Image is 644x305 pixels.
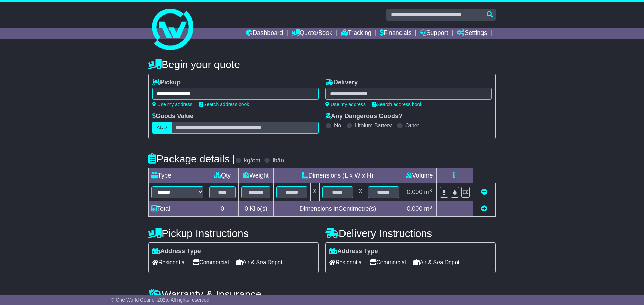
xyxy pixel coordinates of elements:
label: Goods Value [152,113,193,120]
span: m [424,189,432,196]
h4: Package details | [148,153,235,164]
td: Qty [206,168,239,183]
sup: 3 [429,204,432,210]
label: kg/cm [244,157,260,164]
a: Settings [457,28,487,39]
label: AUD [152,122,172,134]
h4: Delivery Instructions [325,228,496,239]
span: Residential [152,257,186,268]
a: Use my address [152,102,192,107]
label: Pickup [152,79,181,86]
td: Volume [402,168,436,183]
label: Address Type [329,248,378,255]
a: Quote/Book [292,28,332,39]
a: Support [420,28,448,39]
td: x [356,183,365,201]
label: lb/in [273,157,284,164]
a: Remove this item [481,189,487,196]
label: Any Dangerous Goods? [325,113,402,120]
h4: Warranty & Insurance [148,288,496,300]
label: Delivery [325,79,358,86]
h4: Pickup Instructions [148,228,319,239]
span: Residential [329,257,363,268]
label: Lithium Battery [355,122,392,129]
span: m [424,205,432,212]
span: Air & Sea Depot [413,257,460,268]
a: Search address book [372,102,422,107]
span: Commercial [193,257,229,268]
h4: Begin your quote [148,59,496,70]
td: 0 [206,201,239,217]
td: x [310,183,319,201]
a: Add new item [481,205,487,212]
span: 0 [245,205,248,212]
sup: 3 [429,188,432,193]
a: Use my address [325,102,366,107]
td: Weight [239,168,274,183]
td: Dimensions (L x W x H) [273,168,402,183]
label: Address Type [152,248,201,255]
span: 0.000 [407,205,422,212]
span: Commercial [370,257,406,268]
td: Total [149,201,206,217]
td: Kilo(s) [239,201,274,217]
a: Financials [380,28,412,39]
span: 0.000 [407,189,422,196]
a: Dashboard [246,28,283,39]
td: Dimensions in Centimetre(s) [273,201,402,217]
label: No [334,122,341,129]
span: Air & Sea Depot [236,257,283,268]
label: Other [405,122,419,129]
a: Tracking [341,28,371,39]
a: Search address book [199,102,249,107]
span: © One World Courier 2025. All rights reserved. [111,297,211,303]
td: Type [149,168,206,183]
